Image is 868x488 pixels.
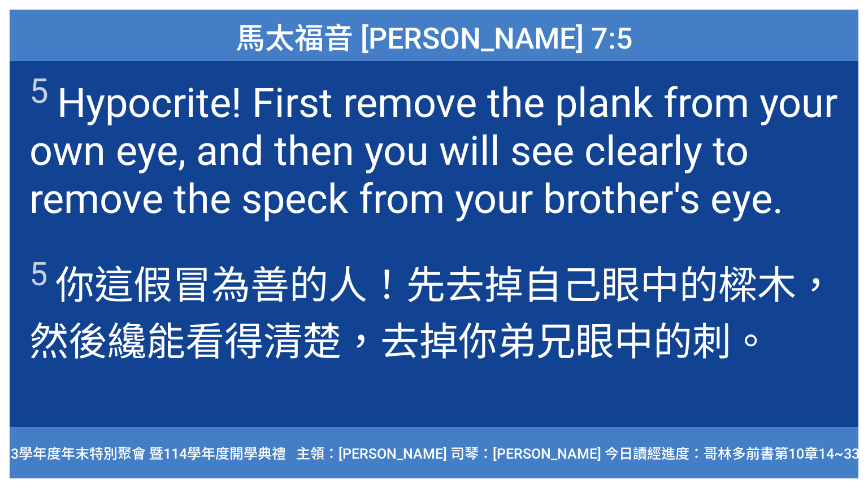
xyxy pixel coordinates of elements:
[29,255,47,293] sup: 5
[575,319,770,365] wg80: 眼
[107,319,770,365] wg5119: 纔能看得清楚
[29,254,839,367] span: 你這假冒為善的人
[497,319,770,365] wg4675: 弟兄
[29,71,49,111] sup: 5
[614,319,770,365] wg3788: 中的刺
[29,71,839,223] span: Hypocrite! First remove the plank from your own eye, and then you will see clearly to remove the ...
[236,15,633,57] span: 馬太福音 [PERSON_NAME] 7:5
[731,319,770,365] wg2595: 。
[458,319,770,365] wg1544: 你
[29,263,835,365] wg5273: ！先
[341,319,770,365] wg1227: ，去掉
